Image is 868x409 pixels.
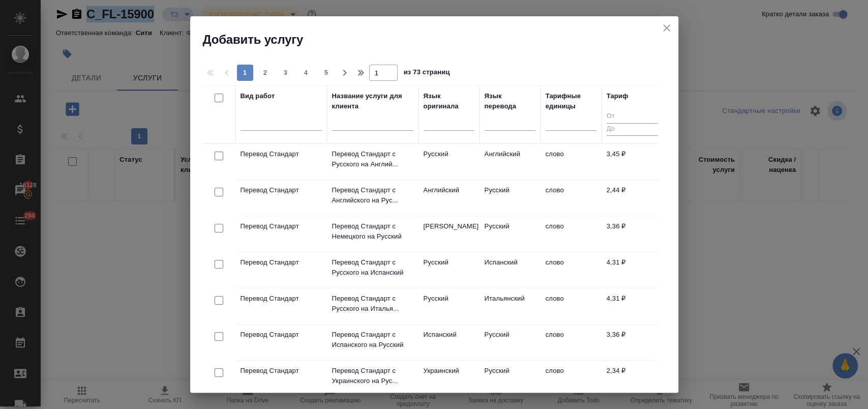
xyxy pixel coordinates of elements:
p: Перевод Стандарт [241,294,322,304]
button: 5 [318,65,335,81]
div: Тарифные единицы [546,91,596,111]
input: От [607,110,657,123]
td: Итальянский [480,288,541,324]
p: Перевод Стандарт с Испанского на Русский [332,330,413,350]
td: Русский [480,180,541,216]
h2: Добавить услугу [203,32,678,48]
td: Испанский [480,252,541,288]
div: Язык перевода [485,91,535,111]
td: Русский [418,144,480,180]
p: Перевод Стандарт с Английского на Рус... [332,185,413,206]
td: 4,31 ₽ [602,288,663,324]
p: Перевод Стандарт с Немецкого на Русский [332,221,413,242]
td: 3,36 ₽ [602,216,663,252]
td: 2,44 ₽ [602,180,663,216]
td: Русский [480,361,541,396]
td: Английский [418,180,480,216]
span: 3 [278,68,294,78]
td: Русский [480,325,541,360]
td: слово [541,361,602,396]
p: Перевод Стандарт [241,185,322,195]
td: Английский [480,144,541,180]
td: слово [541,252,602,288]
td: слово [541,144,602,180]
span: 4 [298,68,314,78]
td: Русский [418,288,480,324]
button: close [659,20,674,36]
div: Язык оригинала [424,91,474,111]
td: слово [541,288,602,324]
span: из 73 страниц [404,66,450,81]
p: Перевод Стандарт [241,330,322,340]
td: слово [541,325,602,360]
td: 4,31 ₽ [602,252,663,288]
div: Тариф [607,91,628,101]
p: Перевод Стандарт [241,149,322,159]
button: 2 [257,65,274,81]
p: Перевод Стандарт [241,221,322,231]
span: 2 [257,68,274,78]
td: Русский [480,216,541,252]
button: 3 [278,65,294,81]
td: Украинский [418,361,480,396]
td: Испанский [418,325,480,360]
p: Перевод Стандарт с Украинского на Рус... [332,366,413,386]
td: 3,36 ₽ [602,325,663,360]
td: 2,34 ₽ [602,361,663,396]
div: Название услуги для клиента [332,91,413,111]
p: Перевод Стандарт [241,366,322,376]
td: [PERSON_NAME] [418,216,480,252]
td: слово [541,216,602,252]
button: 4 [298,65,314,81]
td: Русский [418,252,480,288]
td: слово [541,180,602,216]
input: До [607,123,657,136]
p: Перевод Стандарт с Русского на Испанский [332,257,413,278]
p: Перевод Стандарт с Русского на Англий... [332,149,413,169]
p: Перевод Стандарт [241,257,322,268]
p: Перевод Стандарт с Русского на Италья... [332,294,413,314]
span: 5 [318,68,335,78]
div: Вид работ [241,91,275,101]
td: 3,45 ₽ [602,144,663,180]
